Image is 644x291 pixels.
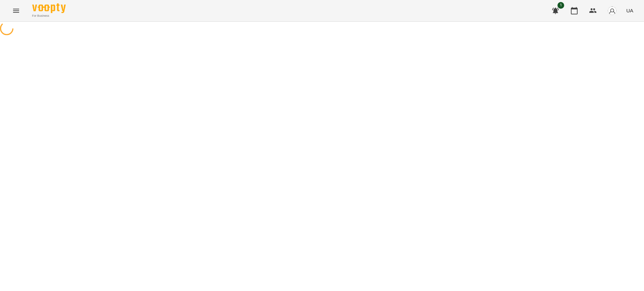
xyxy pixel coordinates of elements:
span: 1 [557,2,564,9]
img: avatar_s.png [607,6,617,15]
button: UA [624,4,636,17]
span: UA [626,7,633,14]
img: Voopty Logo [32,3,66,13]
button: Menu [8,3,24,19]
span: For Business [32,14,66,18]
